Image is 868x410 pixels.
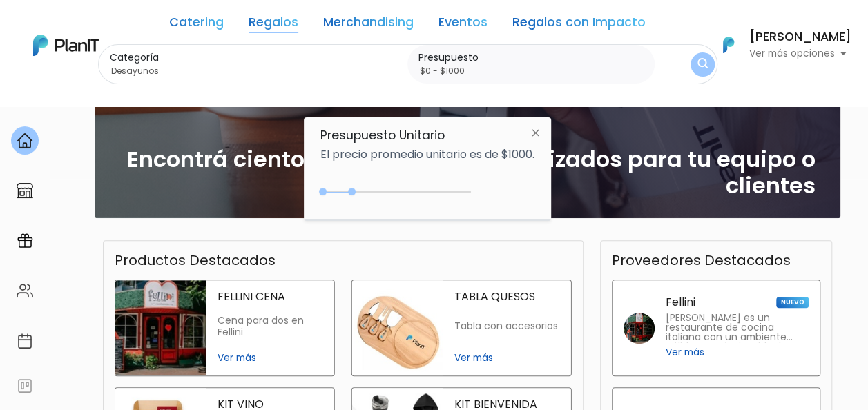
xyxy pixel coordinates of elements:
[115,280,335,376] a: fellini cena FELLINI CENA Cena para dos en Fellini Ver más
[17,133,33,149] img: home-e721727adea9d79c4d83392d1f703f7f8bce08238fde08b1acbfd93340b81755.svg
[666,313,809,342] p: [PERSON_NAME] es un restaurante de cocina italiana con un ambiente cálido y auténtico, ideal para...
[115,280,206,375] img: fellini cena
[119,146,816,199] h2: Encontrá cientos de regalos personalizados para tu equipo o clientes
[624,313,655,344] img: fellini
[218,315,323,339] p: Cena para dos en Fellini
[454,351,560,365] span: Ver más
[705,27,851,63] button: PlanIt Logo [PERSON_NAME] Ver más opciones
[454,291,560,302] p: TABLA QUESOS
[512,17,646,33] a: Regalos con Impacto
[110,50,403,65] label: Categoría
[418,50,649,65] label: Presupuesto
[169,17,224,33] a: Catering
[320,149,534,160] p: El precio promedio unitario es de $1000.
[17,233,33,249] img: campaigns-02234683943229c281be62815700db0a1741e53638e28bf9629b52c665b00959.svg
[17,333,33,349] img: calendar-87d922413cdce8b2cf7b7f5f62616a5cf9e4887200fb71536465627b3292af00.svg
[454,320,560,332] p: Tabla con accesorios
[776,297,808,308] span: NUEVO
[352,280,443,375] img: tabla quesos
[666,297,695,308] p: Fellini
[323,17,414,33] a: Merchandising
[33,35,99,56] img: PlanIt Logo
[351,280,572,376] a: tabla quesos TABLA QUESOS Tabla con accesorios Ver más
[17,378,33,394] img: feedback-78b5a0c8f98aac82b08bfc38622c3050aee476f2c9584af64705fc4e61158814.svg
[713,30,744,60] img: PlanIt Logo
[697,58,708,71] img: search_button-432b6d5273f82d61273b3651a40e1bd1b912527efae98b1b7a1b2c0702e16a8d.svg
[249,17,298,33] a: Regalos
[17,182,33,199] img: marketplace-4ceaa7011d94191e9ded77b95e3339b90024bf715f7c57f8cf31f2d8c509eaba.svg
[523,120,548,145] img: close-6986928ebcb1d6c9903e3b54e860dbc4d054630f23adef3a32610726dff6a82b.svg
[749,49,851,59] p: Ver más opciones
[71,13,199,40] div: ¿Necesitás ayuda?
[218,291,323,302] p: FELLINI CENA
[115,252,276,269] h3: Productos Destacados
[749,31,851,43] h6: [PERSON_NAME]
[218,399,323,410] p: KIT VINO
[438,17,488,33] a: Eventos
[17,282,33,299] img: people-662611757002400ad9ed0e3c099ab2801c6687ba6c219adb57efc949bc21e19d.svg
[666,345,704,360] span: Ver más
[612,280,820,376] a: Fellini NUEVO [PERSON_NAME] es un restaurante de cocina italiana con un ambiente cálido y auténti...
[320,128,534,143] h6: Presupuesto Unitario
[218,351,323,365] span: Ver más
[454,399,560,410] p: KIT BIENVENIDA
[612,252,791,269] h3: Proveedores Destacados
